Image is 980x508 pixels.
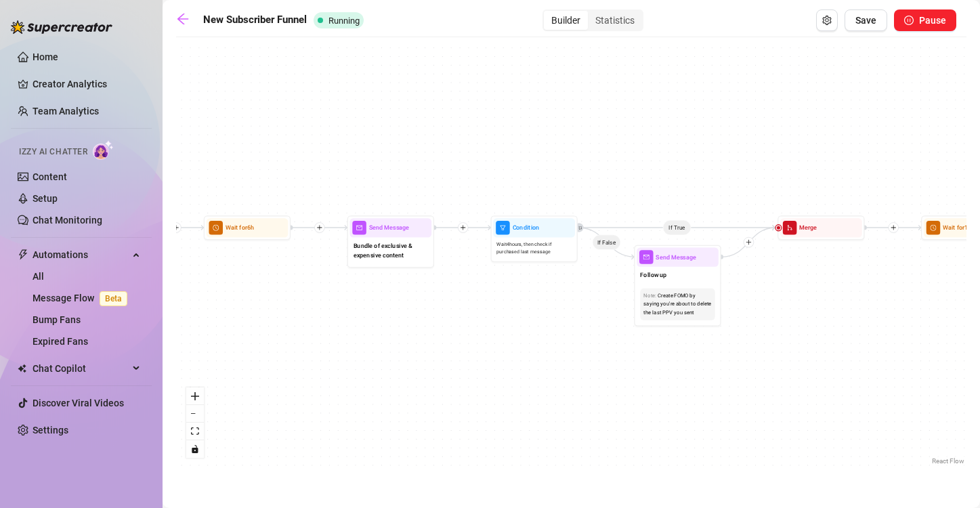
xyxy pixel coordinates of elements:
img: logo-BBDzfeDw.svg [11,20,112,34]
span: clock-circle [926,221,941,235]
div: segmented control [542,9,643,31]
span: plus [173,225,179,231]
div: mergeMerge [777,215,864,240]
span: clock-circle [209,221,223,235]
a: Expired Fans [33,336,88,347]
span: Beta [100,291,127,306]
img: AI Chatter [93,140,114,160]
div: Statistics [588,11,642,30]
button: fit view [186,423,204,440]
span: Save [855,15,876,26]
div: Create FOMO by saying you're about to delete the last PPV you sent [643,292,711,316]
span: Send Message [369,223,410,232]
span: filter [496,221,510,235]
button: Pause [894,9,956,31]
span: Wait for 1d [943,223,971,232]
a: Team Analytics [33,106,99,117]
span: Izzy AI Chatter [19,146,87,158]
a: Setup [33,193,58,204]
g: Edge from 54b01fab-14c9-410c-be74-3b1cb4db055c to 9aafb535-0410-4fb8-87c2-96c586bd4e9e [578,228,635,257]
span: Condition [513,223,540,232]
a: Message FlowBeta [33,293,133,303]
span: merge [783,221,797,235]
span: Pause [919,15,946,26]
a: arrow-left [176,12,196,28]
span: setting [822,16,832,25]
span: thunderbolt [18,249,28,260]
span: plus [316,225,322,231]
span: arrow-left [176,12,190,26]
span: Wait for 6h [226,223,254,232]
button: toggle interactivity [186,440,204,458]
img: Chat Copilot [18,364,26,373]
div: mailSend MessageFollow upNote:Create FOMO by saying you're about to delete the last PPV you sent [634,245,721,326]
span: Send Message [656,253,696,262]
span: Wait 4 hours, then check if purchased last message [496,241,571,256]
button: Save Flow [845,9,887,31]
strong: New Subscriber Funnel [203,14,307,26]
span: plus [746,239,752,245]
a: Discover Viral Videos [33,398,124,408]
span: plus [891,225,897,231]
a: React Flow attribution [932,457,964,465]
div: clock-circleWait for6h [204,215,291,240]
span: plus [460,225,466,231]
span: Bundle of exclusive & expensive content [354,241,428,260]
span: mail [352,221,366,235]
a: Creator Analytics [33,73,141,95]
span: Merge [799,223,817,232]
span: pause-circle [904,16,914,25]
span: Automations [33,244,129,266]
span: Chat Copilot [33,358,129,379]
a: Bump Fans [33,314,81,325]
a: Settings [33,425,68,436]
a: Content [33,171,67,182]
a: All [33,271,44,282]
a: Chat Monitoring [33,215,102,226]
g: Edge from 9aafb535-0410-4fb8-87c2-96c586bd4e9e to d60c7534-b652-4d17-a6bc-20377679a0ef [722,228,776,257]
button: Open Exit Rules [816,9,838,31]
span: Follow up [640,270,666,280]
div: filterConditionWait4hours, then check if purchased last message [490,215,577,261]
div: React Flow controls [186,387,204,458]
button: zoom out [186,405,204,423]
span: retweet [576,226,582,230]
a: Home [33,51,58,62]
span: Running [328,16,360,26]
button: zoom in [186,387,204,405]
div: mailSend MessageBundle of exclusive & expensive content [347,215,434,268]
iframe: Intercom live chat [934,462,966,494]
span: mail [639,250,654,264]
div: Builder [544,11,588,30]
